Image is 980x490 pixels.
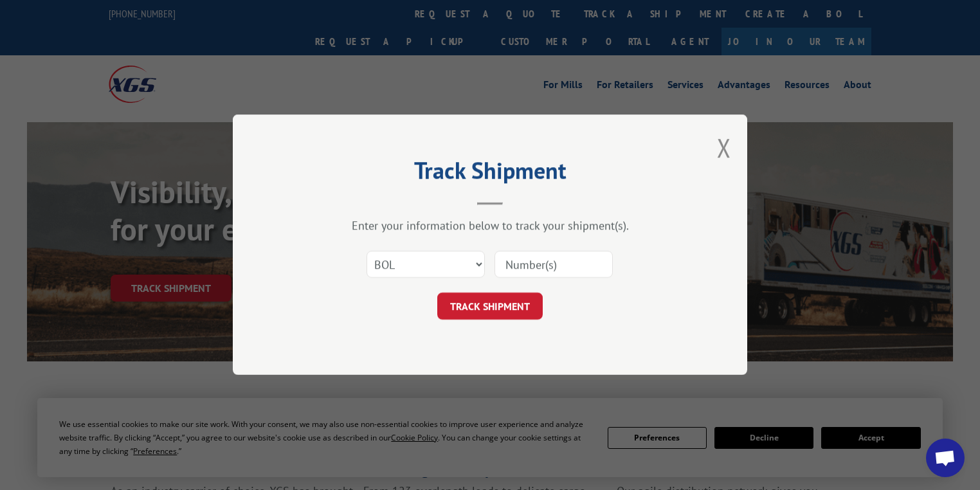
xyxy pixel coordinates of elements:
h2: Track Shipment [297,161,683,186]
button: Close modal [717,131,731,165]
div: Enter your information below to track your shipment(s). [297,219,683,233]
button: TRACK SHIPMENT [437,293,543,320]
input: Number(s) [495,251,613,278]
div: Open chat [926,439,965,477]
